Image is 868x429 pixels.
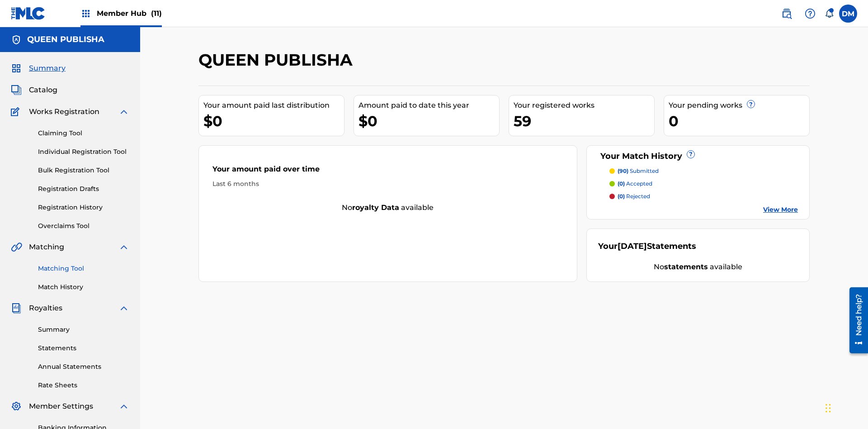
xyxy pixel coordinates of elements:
[203,100,344,111] div: Your amount paid last distribution
[29,63,66,74] span: Summary
[609,192,798,200] a: (0) rejected
[38,221,129,231] a: Overclaims Tool
[11,7,46,20] img: MLC Logo
[687,151,694,158] span: ?
[212,179,563,189] div: Last 6 months
[359,100,499,111] div: Amount paid to date this year
[11,63,66,74] a: SummarySummary
[778,5,796,23] a: Public Search
[514,111,654,131] div: 59
[97,8,162,19] span: Member Hub
[38,381,129,390] a: Rate Sheets
[618,180,652,188] p: accepted
[38,343,129,353] a: Statements
[618,180,625,187] span: (0)
[823,386,868,429] iframe: Chat Widget
[151,9,162,18] span: (11)
[11,85,57,95] a: CatalogCatalog
[118,303,129,314] img: expand
[618,193,625,200] span: (0)
[38,282,129,292] a: Match History
[826,395,831,422] div: Drag
[27,34,104,45] h5: QUEEN PUBLISHA
[38,129,129,138] a: Claiming Tool
[29,85,57,95] span: Catalog
[38,184,129,194] a: Registration Drafts
[29,106,99,117] span: Works Registration
[199,202,577,213] div: No available
[29,401,93,412] span: Member Settings
[80,8,91,19] img: Top Rightsholders
[359,111,499,131] div: $0
[29,242,64,253] span: Matching
[38,203,129,212] a: Registration History
[843,284,868,358] iframe: Resource Center
[11,34,22,45] img: Accounts
[11,303,22,314] img: Royalties
[598,150,798,162] div: Your Match History
[747,100,755,108] span: ?
[839,5,857,23] div: User Menu
[212,164,563,179] div: Your amount paid over time
[38,362,129,372] a: Annual Statements
[11,85,22,95] img: Catalog
[781,8,792,19] img: search
[198,50,357,70] h2: QUEEN PUBLISHA
[38,147,129,157] a: Individual Registration Tool
[825,9,834,18] div: Notifications
[805,8,816,19] img: help
[609,167,798,175] a: (90) submitted
[618,241,647,251] span: [DATE]
[118,242,129,253] img: expand
[618,167,628,174] span: (90)
[118,401,129,412] img: expand
[11,242,22,253] img: Matching
[11,106,23,117] img: Works Registration
[29,303,62,314] span: Royalties
[664,262,708,271] strong: statements
[618,167,659,175] p: submitted
[669,100,809,111] div: Your pending works
[763,205,798,214] a: View More
[203,111,344,131] div: $0
[352,203,399,212] strong: royalty data
[118,106,129,117] img: expand
[618,192,650,200] p: rejected
[609,180,798,188] a: (0) accepted
[38,325,129,334] a: Summary
[38,264,129,273] a: Matching Tool
[514,100,654,111] div: Your registered works
[598,262,798,272] div: No available
[38,166,129,175] a: Bulk Registration Tool
[11,63,22,74] img: Summary
[598,240,696,253] div: Your Statements
[11,401,22,412] img: Member Settings
[801,5,819,23] div: Help
[669,111,809,131] div: 0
